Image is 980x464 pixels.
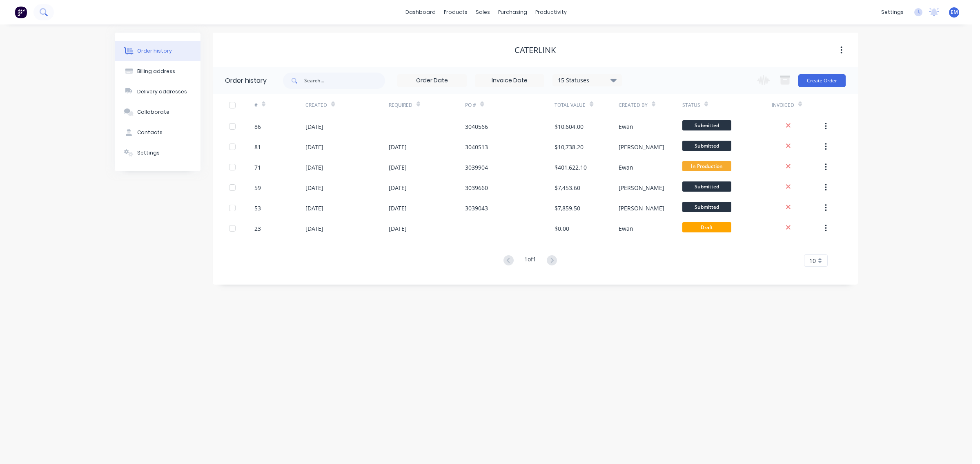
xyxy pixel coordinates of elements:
a: dashboard [401,6,440,18]
button: Billing address [115,61,200,82]
div: [DATE] [389,163,407,172]
div: [DATE] [305,163,323,172]
span: 10 [809,256,816,265]
button: Create Order [798,74,846,87]
button: Collaborate [115,102,200,122]
span: Submitted [682,181,731,192]
div: Required [389,102,412,109]
div: Caterlink [514,45,556,55]
div: Total Value [555,94,618,116]
div: Contacts [137,129,163,136]
div: PO # [465,102,476,109]
span: In Production [682,161,731,171]
div: Order history [137,47,172,55]
div: Delivery addresses [137,88,187,95]
div: sales [472,6,494,18]
div: [DATE] [389,204,407,212]
div: Created [305,102,327,109]
div: Ewan [619,163,633,172]
button: Delivery addresses [115,82,200,102]
div: 3039043 [465,204,488,212]
div: [DATE] [389,143,407,151]
div: # [254,102,258,109]
span: Submitted [682,120,731,130]
div: products [440,6,472,18]
div: [PERSON_NAME] [619,183,664,192]
div: PO # [465,94,555,116]
span: Submitted [682,202,731,212]
div: [DATE] [305,183,323,192]
div: Total Value [555,102,586,109]
div: purchasing [494,6,531,18]
input: Order Date [398,75,466,87]
span: Submitted [682,141,731,151]
div: # [254,94,305,116]
div: [DATE] [305,122,323,131]
div: 3039904 [465,163,488,172]
div: $10,604.00 [555,122,584,131]
button: Contacts [115,122,200,143]
div: [PERSON_NAME] [619,143,664,151]
div: Collaborate [137,108,169,116]
div: Created By [619,94,682,116]
div: $7,453.60 [555,183,580,192]
input: Invoice Date [475,75,544,87]
div: Billing address [137,68,175,75]
div: 53 [254,204,261,212]
div: Ewan [619,122,633,131]
span: EM [951,9,958,16]
div: [DATE] [389,183,407,192]
div: [DATE] [305,224,323,233]
div: Status [682,94,772,116]
div: 1 of 1 [524,255,536,267]
div: Created [305,94,388,116]
div: Invoiced [772,94,823,116]
span: Draft [682,222,731,232]
div: 3040566 [465,122,488,131]
div: $7,859.50 [555,204,580,212]
div: [DATE] [389,224,407,233]
div: 81 [254,143,261,151]
div: Settings [137,149,160,157]
div: settings [877,6,908,18]
div: [PERSON_NAME] [619,204,664,212]
div: Ewan [619,224,633,233]
div: 3040513 [465,143,488,151]
div: Created By [619,102,648,109]
div: [DATE] [305,204,323,212]
div: Required [389,94,465,116]
button: Order history [115,41,200,61]
div: Status [682,102,700,109]
div: $401,622.10 [555,163,587,172]
button: Settings [115,143,200,163]
div: $10,738.20 [555,143,584,151]
input: Search... [304,73,385,89]
div: 59 [254,183,261,192]
div: 23 [254,224,261,233]
div: 3039660 [465,183,488,192]
div: Invoiced [772,102,794,109]
div: [DATE] [305,143,323,151]
div: Order history [225,76,267,86]
div: productivity [531,6,571,18]
div: $0.00 [555,224,569,233]
div: 71 [254,163,261,172]
div: 86 [254,122,261,131]
img: Factory [15,6,27,18]
div: 15 Statuses [553,76,621,85]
